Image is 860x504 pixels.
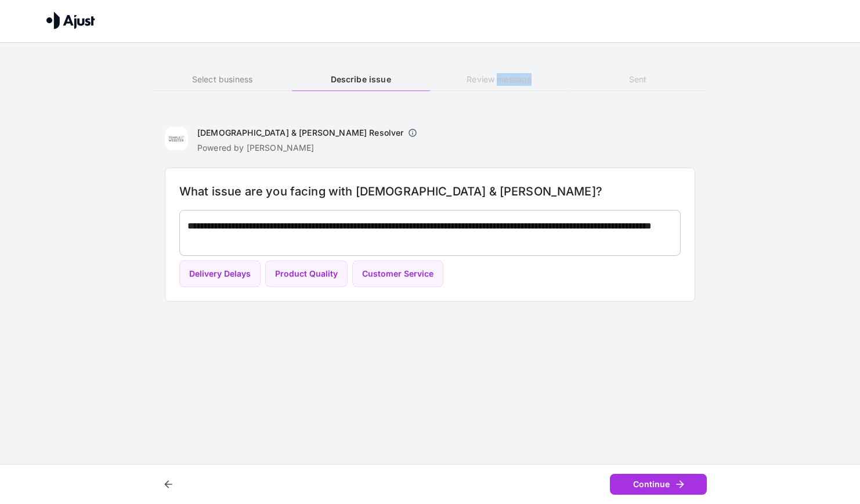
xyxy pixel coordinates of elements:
button: Delivery Delays [179,260,261,288]
h6: What issue are you facing with [DEMOGRAPHIC_DATA] & [PERSON_NAME]? [179,182,681,201]
h6: Select business [153,73,291,86]
h6: Review message [430,73,568,86]
img: Ajust [46,12,95,29]
button: Product Quality [265,260,348,288]
h6: Sent [569,73,707,86]
img: Temple & Webster [165,127,188,150]
h6: Describe issue [292,73,430,86]
p: Powered by [PERSON_NAME] [197,142,422,154]
h6: [DEMOGRAPHIC_DATA] & [PERSON_NAME] Resolver [197,127,403,139]
button: Customer Service [352,260,443,288]
button: Continue [610,474,707,495]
